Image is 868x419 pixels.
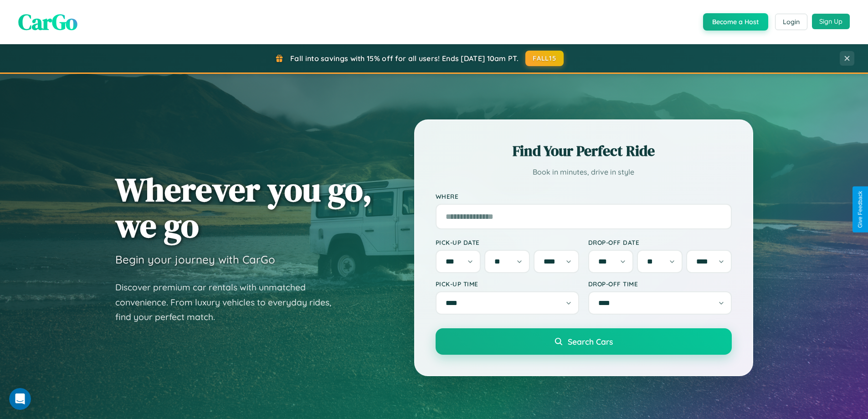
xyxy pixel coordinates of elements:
label: Pick-up Time [436,280,579,288]
h3: Begin your journey with CarGo [115,253,275,266]
button: Search Cars [436,328,732,355]
span: Search Cars [568,336,613,347]
div: Give Feedback [857,191,863,228]
p: Discover premium car rentals with unmatched convenience. From luxury vehicles to everyday rides, ... [115,280,343,325]
button: Become a Host [703,13,768,31]
label: Drop-off Date [588,238,732,246]
label: Where [436,192,732,200]
iframe: Intercom live chat [9,388,31,410]
p: Book in minutes, drive in style [436,166,732,179]
label: Drop-off Time [588,280,732,288]
span: CarGo [18,7,77,37]
h2: Find Your Perfect Ride [436,141,732,161]
label: Pick-up Date [436,238,579,246]
button: Sign Up [812,14,850,29]
button: Login [775,14,807,30]
h1: Wherever you go, we go [115,171,372,243]
span: Fall into savings with 15% off for all users! Ends [DATE] 10am PT. [290,54,519,63]
button: FALL15 [525,51,564,66]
